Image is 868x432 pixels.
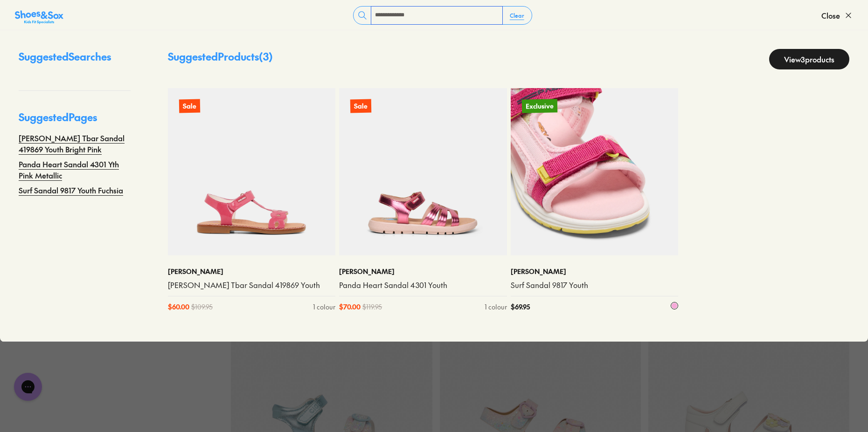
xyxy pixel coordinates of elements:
a: Panda Heart Sandal 4301 Youth [339,280,507,290]
p: Sale [350,99,371,113]
a: Panda Heart Sandal 4301 Yth Pink Metallic [19,158,131,181]
span: $ 60.00 [168,302,189,312]
span: Close [821,10,840,21]
span: $ 69.95 [511,302,530,312]
p: Suggested Pages [19,110,131,132]
p: Suggested Products [168,49,273,69]
a: [PERSON_NAME] Tbar Sandal 419869 Youth [168,280,335,290]
button: Close [821,5,853,26]
span: $ 70.00 [339,302,361,312]
p: [PERSON_NAME] [168,267,335,276]
a: Surf Sandal 9817 Youth [511,280,678,290]
a: Sale [339,88,507,255]
div: 1 colour [313,302,335,312]
a: Shoes &amp; Sox [15,8,63,23]
span: $ 119.95 [362,302,382,312]
a: [PERSON_NAME] Tbar Sandal 419869 Youth Bright Pink [19,132,131,155]
p: Exclusive [521,97,558,115]
a: Surf Sandal 9817 Youth Fuchsia [19,185,123,196]
p: [PERSON_NAME] [511,267,678,276]
a: Exclusive [511,88,678,255]
span: $ 109.95 [191,302,213,312]
p: [PERSON_NAME] [339,267,507,276]
p: Sale [179,99,200,113]
a: Sale [168,88,335,255]
iframe: Gorgias live chat messenger [9,370,47,404]
a: View3products [769,49,849,69]
p: Suggested Searches [19,49,131,72]
img: SNS_Logo_Responsive.svg [15,10,63,25]
button: Clear [502,7,532,24]
div: 1 colour [485,302,507,312]
span: ( 3 ) [259,49,273,63]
